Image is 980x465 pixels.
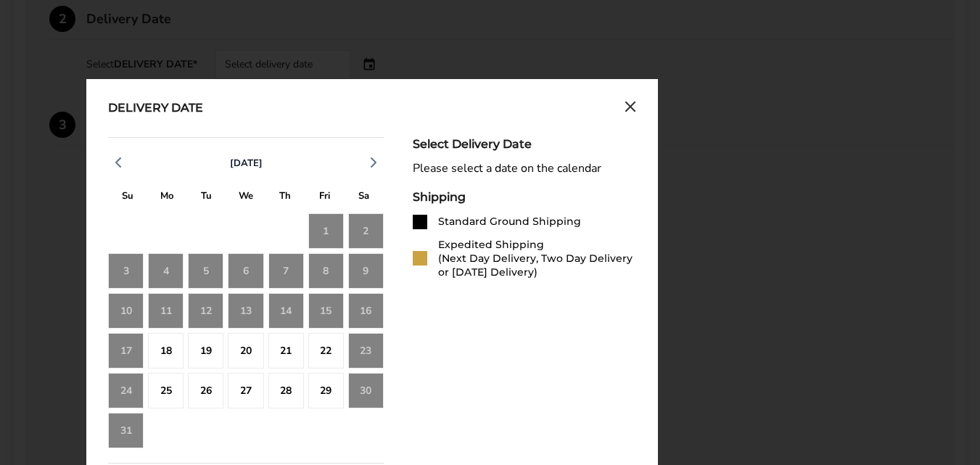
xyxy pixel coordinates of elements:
[413,137,636,151] div: Select Delivery Date
[438,215,581,229] div: Standard Ground Shipping
[224,157,268,170] button: [DATE]
[265,186,305,209] div: T
[413,162,636,176] div: Please select a date on the calendar
[625,101,636,117] button: Close calendar
[345,186,384,209] div: S
[108,101,203,117] div: Delivery Date
[305,186,344,209] div: F
[226,186,265,209] div: W
[438,238,636,279] div: Expedited Shipping (Next Day Delivery, Two Day Delivery or [DATE] Delivery)
[230,157,263,170] span: [DATE]
[147,186,186,209] div: M
[187,186,226,209] div: T
[108,186,147,209] div: S
[413,190,636,204] div: Shipping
